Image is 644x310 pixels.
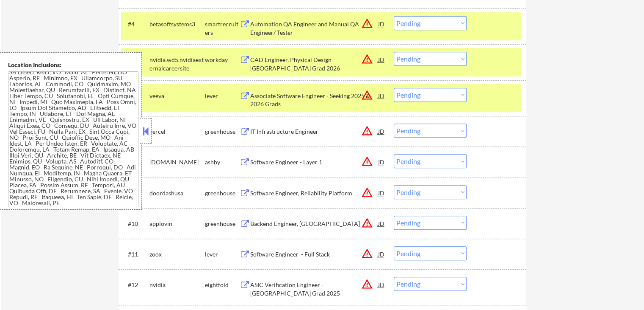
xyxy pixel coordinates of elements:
[361,17,373,29] button: warning_amber
[205,220,240,228] div: greenhouse
[361,89,373,101] button: warning_amber
[250,56,378,72] div: CAD Engineer, Physical Design - [GEOGRAPHIC_DATA] Grad 2026
[250,220,378,228] div: Backend Engineer, [GEOGRAPHIC_DATA]
[205,250,240,259] div: lever
[250,158,378,166] div: Software Engineer - Layer 1
[8,61,138,69] div: Location Inclusions:
[361,53,373,65] button: warning_amber
[205,20,240,37] div: smartrecruiters
[205,127,240,136] div: greenhouse
[149,220,205,228] div: applovin
[205,56,240,64] div: workday
[361,217,373,229] button: warning_amber
[250,92,378,108] div: Associate Software Engineer - Seeking 2025 & 2026 Grads
[250,189,378,197] div: Software Engineer, Reliability Platform
[149,20,205,28] div: betasoftsystems3
[205,158,240,166] div: ashby
[361,278,373,290] button: warning_amber
[377,246,386,262] div: JD
[128,250,143,259] div: #11
[128,20,143,28] div: #4
[377,277,386,292] div: JD
[377,124,386,139] div: JD
[250,281,378,297] div: ASIC Verification Engineer - [GEOGRAPHIC_DATA] Grad 2025
[377,185,386,200] div: JD
[128,281,143,289] div: #12
[128,220,143,228] div: #10
[361,186,373,198] button: warning_amber
[205,92,240,100] div: lever
[149,56,205,72] div: nvidia.wd5.nvidiaexternalcareersite
[361,248,373,259] button: warning_amber
[361,125,373,137] button: warning_amber
[149,281,205,289] div: nvidia
[149,127,205,136] div: vercel
[250,127,378,136] div: IT Infrastructure Engineer
[149,158,205,166] div: [DOMAIN_NAME]
[149,189,205,197] div: doordashusa
[250,20,378,37] div: Automation QA Engineer and Manual QA Engineer/ Tester
[377,88,386,103] div: JD
[205,281,240,289] div: eightfold
[149,92,205,100] div: veeva
[205,189,240,197] div: greenhouse
[377,52,386,67] div: JD
[250,250,378,259] div: Software Engineer - Full Stack
[361,155,373,167] button: warning_amber
[377,154,386,169] div: JD
[149,250,205,259] div: zoox
[377,216,386,231] div: JD
[377,16,386,31] div: JD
